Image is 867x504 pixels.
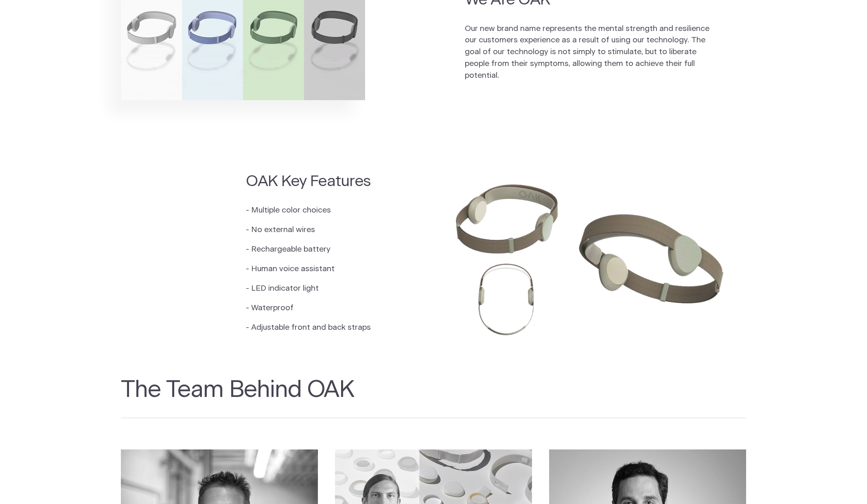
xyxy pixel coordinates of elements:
p: - Adjustable front and back straps [246,322,371,334]
h2: OAK Key Features [246,171,371,192]
p: - Multiple color choices [246,205,371,217]
p: - Human voice assistant [246,263,371,275]
p: - No external wires [246,224,371,236]
p: - LED indicator light [246,283,371,295]
p: Our new brand name represents the mental strength and resilience our customers experience as a re... [465,23,715,82]
h2: The Team Behind OAK [121,376,746,419]
p: - Rechargeable battery [246,244,371,256]
p: - Waterproof [246,302,371,314]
